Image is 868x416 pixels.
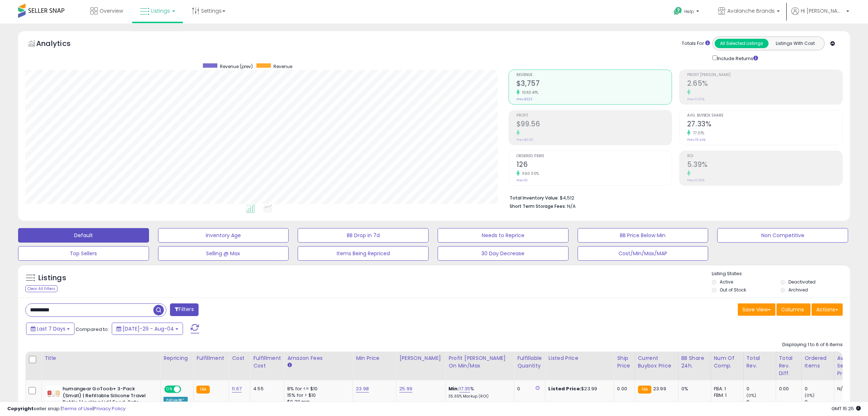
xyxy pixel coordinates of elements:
[638,354,675,370] div: Current Buybox Price
[788,279,816,285] label: Deactivated
[44,354,157,362] div: Title
[687,138,706,142] small: Prev: 15.44%
[768,39,822,48] button: Listings With Cost
[18,228,149,243] button: Default
[516,178,528,182] small: Prev: 10
[253,354,281,370] div: Fulfillment Cost
[516,138,533,142] small: Prev: $0.00
[517,354,542,370] div: Fulfillable Quantity
[801,7,844,14] span: Hi [PERSON_NAME]
[36,38,85,50] h5: Analytics
[717,228,848,243] button: Non Competitive
[76,326,109,333] span: Compared to:
[438,246,569,261] button: 30 Day Decrease
[163,397,188,403] div: Follow BB *
[578,228,709,243] button: BB Price Below Min
[788,287,808,293] label: Archived
[681,386,705,392] div: 0%
[38,273,66,283] h5: Listings
[163,354,190,362] div: Repricing
[510,203,566,209] b: Short Term Storage Fees:
[158,228,289,243] button: Inventory Age
[687,120,842,130] h2: 27.33%
[7,406,125,412] div: seller snap | |
[94,405,125,412] a: Privacy Policy
[746,386,776,392] div: 0
[448,385,459,392] b: Min:
[520,171,539,176] small: 1160.00%
[516,120,672,130] h2: $99.56
[196,386,210,394] small: FBA
[180,386,192,392] span: OFF
[714,392,738,399] div: FBM: 1
[779,386,796,392] div: 0.00
[448,354,511,370] div: Profit [PERSON_NAME] on Min/Max
[687,160,842,170] h2: 5.39%
[165,386,174,392] span: ON
[273,63,292,70] span: Revenue
[25,285,58,292] div: Clear All Filters
[516,154,672,158] span: Ordered Items
[668,1,706,24] a: Help
[196,354,226,362] div: Fulfillment
[687,97,705,101] small: Prev: 0.00%
[516,73,672,77] span: Revenue
[510,195,559,201] b: Total Inventory Value:
[232,354,247,362] div: Cost
[112,323,183,335] button: [DATE]-29 - Aug-04
[617,354,631,370] div: Ship Price
[548,386,608,392] div: $23.99
[681,354,708,370] div: BB Share 24h.
[746,399,776,405] div: 0
[448,394,509,399] p: 35.65% Markup (ROI)
[62,405,93,412] a: Terms of Use
[46,386,61,400] img: 31ZGHMeYsXL._SL40_.jpg
[438,228,569,243] button: Needs to Reprice
[837,386,861,392] div: N/A
[253,386,278,392] div: 4.55
[791,7,849,24] a: Hi [PERSON_NAME]
[715,39,769,48] button: All Selected Listings
[837,354,864,377] div: Avg Selling Price
[617,386,629,392] div: 0.00
[399,354,442,362] div: [PERSON_NAME]
[738,303,775,316] button: Save View
[459,385,471,392] a: 17.35
[690,130,705,136] small: 77.01%
[446,352,514,380] th: The percentage added to the cost of goods (COGS) that forms the calculator for Min & Max prices.
[510,193,837,202] li: $4,512
[287,392,347,399] div: 15% for > $10
[516,97,532,101] small: Prev: $323
[516,114,672,118] span: Profit
[232,385,242,392] a: 11.67
[548,385,581,392] b: Listed Price:
[26,323,75,335] button: Last 7 Days
[812,303,843,316] button: Actions
[517,386,540,392] div: 0
[720,287,746,293] label: Out of Stock
[673,7,682,16] i: Get Help
[687,79,842,89] h2: 2.65%
[746,392,757,398] small: (0%)
[516,79,672,89] h2: $3,757
[151,7,170,14] span: Listings
[520,90,539,95] small: 1063.41%
[287,399,347,405] div: $0.30 min
[399,385,412,392] a: 25.99
[746,354,773,370] div: Total Rev.
[287,362,292,369] small: Amazon Fees.
[712,270,850,277] p: Listing States:
[687,73,842,77] span: Profit [PERSON_NAME]
[707,54,767,62] div: Include Returns
[99,7,123,14] span: Overview
[158,246,289,261] button: Selling @ Max
[18,246,149,261] button: Top Sellers
[448,386,509,399] div: %
[805,399,834,405] div: 0
[684,8,694,14] span: Help
[298,246,429,261] button: Items Being Repriced
[287,354,350,362] div: Amazon Fees
[781,306,804,313] span: Columns
[831,405,861,412] span: 2025-08-13 15:25 GMT
[805,386,834,392] div: 0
